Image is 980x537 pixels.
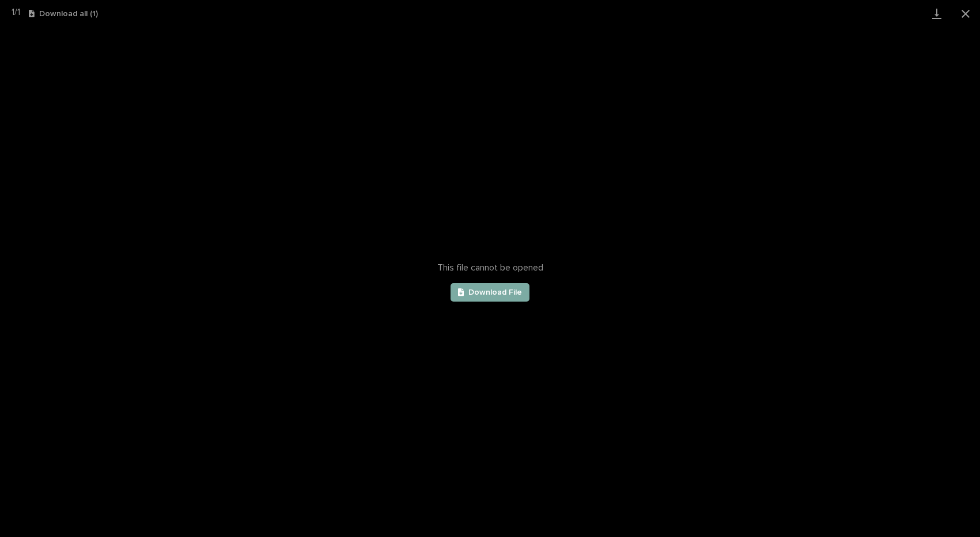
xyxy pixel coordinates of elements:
span: This file cannot be opened [437,262,543,273]
a: Download File [451,283,530,302]
span: 1 [17,7,20,17]
span: 1 [12,7,14,17]
span: Download File [468,288,522,296]
button: Download all (1) [29,10,98,18]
